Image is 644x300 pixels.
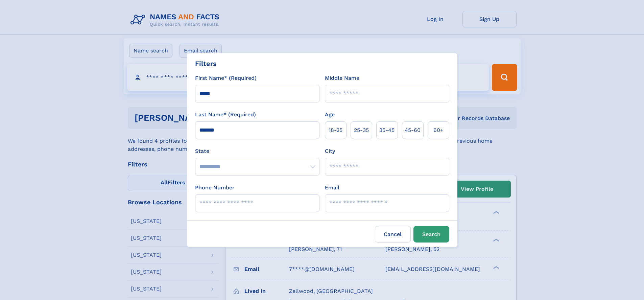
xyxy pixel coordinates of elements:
span: 45‑60 [405,126,421,134]
label: First Name* (Required) [195,74,257,82]
span: 60+ [433,126,444,134]
label: Phone Number [195,184,235,192]
label: Cancel [375,226,411,243]
label: Email [325,184,339,192]
label: State [195,147,319,155]
label: City [325,147,335,155]
span: 18‑25 [329,126,342,134]
span: 25‑35 [354,126,369,134]
div: Filters [195,59,217,69]
label: Last Name* (Required) [195,111,256,119]
button: Search [413,226,449,243]
span: 35‑45 [379,126,395,134]
label: Middle Name [325,74,359,82]
label: Age [325,111,335,119]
